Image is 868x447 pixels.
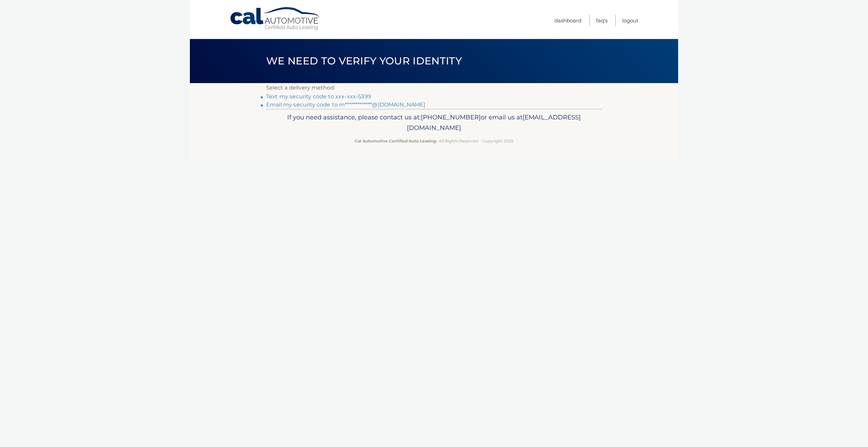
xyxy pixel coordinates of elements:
[271,137,597,144] p: - All Rights Reserved - Copyright 2025
[554,15,581,26] a: Dashboard
[266,55,462,67] span: We need to verify your identity
[230,7,321,31] a: Cal Automotive
[266,83,602,93] p: Select a delivery method:
[622,15,638,26] a: Logout
[421,113,481,121] span: [PHONE_NUMBER]
[355,138,436,143] strong: Cal Automotive Certified Auto Leasing
[266,93,371,100] a: Text my security code to xxx-xxx-5399
[271,112,597,134] p: If you need assistance, please contact us at: or email us at
[596,15,608,26] a: FAQ's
